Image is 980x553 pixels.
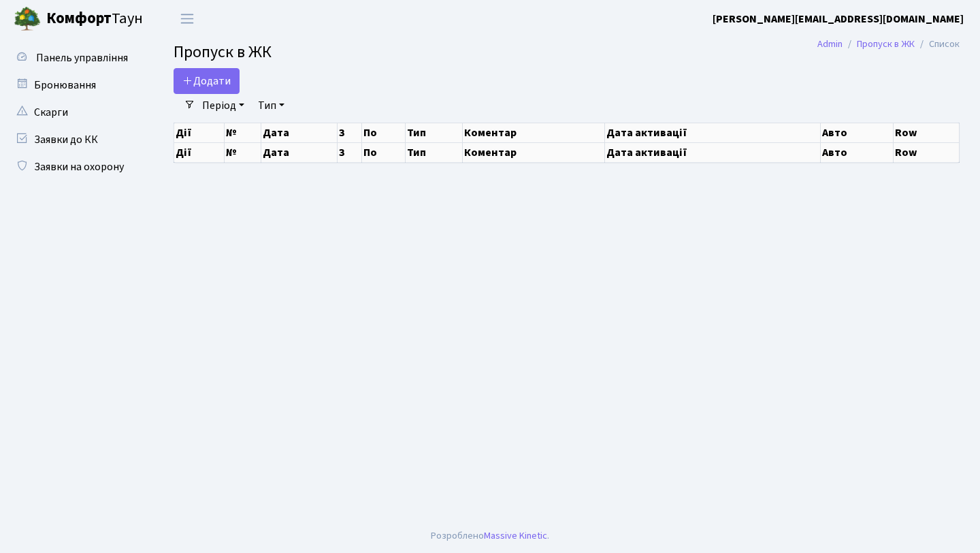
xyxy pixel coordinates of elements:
img: logo.png [14,5,41,33]
nav: breadcrumb [797,30,980,59]
a: Додати [174,68,240,94]
th: Row [893,123,959,142]
a: Пропуск в ЖК [857,37,915,51]
a: Період [197,94,250,117]
a: Massive Kinetic [484,528,547,543]
th: Авто [820,123,893,142]
th: Дії [174,142,225,162]
th: З [337,123,361,142]
a: Заявки на охорону [7,153,143,180]
button: Переключити навігацію [170,7,204,30]
span: Панель управління [36,50,128,65]
li: Список [915,37,960,52]
th: Дата [261,142,337,162]
span: Пропуск в ЖК [174,40,272,64]
th: По [361,142,405,162]
th: Коментар [462,123,604,142]
th: № [225,123,261,142]
th: Авто [820,142,893,162]
a: Панель управління [7,44,143,72]
th: Дата активації [605,142,821,162]
th: Дата активації [605,123,821,142]
a: Admin [817,37,843,51]
th: З [337,142,361,162]
span: Таун [46,7,143,31]
th: Коментар [462,142,604,162]
a: Бронювання [7,72,143,99]
div: Розроблено . [431,528,549,543]
th: № [225,142,261,162]
th: Тип [405,142,462,162]
th: Дії [174,123,225,142]
b: Комфорт [46,7,112,29]
b: [PERSON_NAME][EMAIL_ADDRESS][DOMAIN_NAME] [713,12,964,27]
th: По [361,123,405,142]
a: Тип [252,94,290,117]
a: Скарги [7,99,143,126]
th: Row [893,142,959,162]
span: Додати [182,74,231,89]
a: Заявки до КК [7,126,143,153]
th: Тип [405,123,462,142]
a: [PERSON_NAME][EMAIL_ADDRESS][DOMAIN_NAME] [713,11,964,27]
th: Дата [261,123,337,142]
